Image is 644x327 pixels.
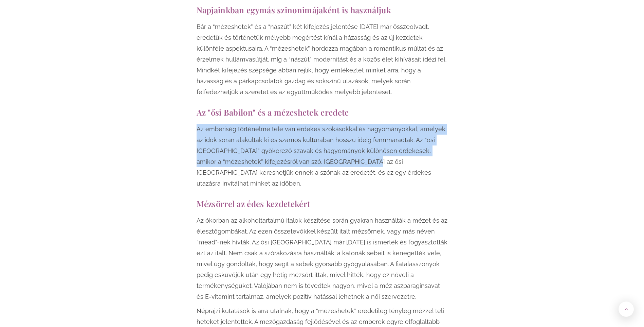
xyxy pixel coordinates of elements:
[197,199,448,208] h2: Mézsörrel az édes kezdetekért
[197,215,448,302] p: Az ókorban az alkoholtartalmú italok készítése során gyakran használták a mézet és az élesztőgomb...
[197,108,448,117] h2: Az "ősi Babilon" és a mézeshetek eredete
[197,5,448,15] h2: Napjainkban egymás szinonimájaként is használjuk
[197,21,448,98] p: Bár a “mézeshetek” és a “nászút” két kifejezés jelentése [DATE] már összeolvadt, eredetük és tört...
[197,124,448,189] p: Az emberiség történelme tele van érdekes szokásokkal és hagyományokkal, amelyek az idők során ala...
